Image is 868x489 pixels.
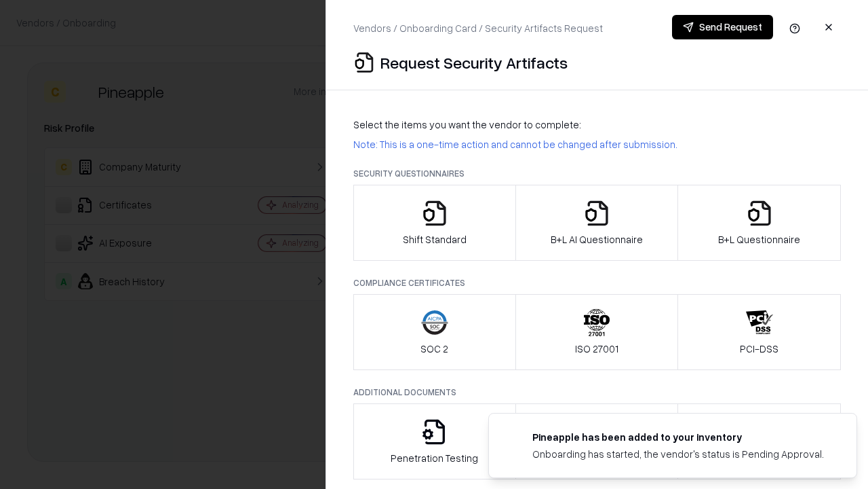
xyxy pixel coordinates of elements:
button: SOC 2 [353,294,516,370]
p: Select the items you want the vendor to complete: [353,117,841,132]
p: Vendors / Onboarding Card / Security Artifacts Request [353,21,603,35]
button: ISO 27001 [515,294,679,370]
p: PCI-DSS [740,342,778,356]
button: Send Request [672,15,773,39]
p: Compliance Certificates [353,277,841,289]
p: ISO 27001 [575,342,618,356]
p: Note: This is a one-time action and cannot be changed after submission. [353,137,841,151]
button: Shift Standard [353,185,516,261]
p: Additional Documents [353,386,841,398]
p: B+L AI Questionnaire [551,232,643,247]
p: SOC 2 [420,342,448,356]
p: B+L Questionnaire [718,232,800,247]
div: Pineapple has been added to your inventory [532,430,824,444]
p: Request Security Artifacts [380,52,568,73]
button: Data Processing Agreement [677,403,841,479]
button: Privacy Policy [515,403,679,479]
div: Onboarding has started, the vendor's status is Pending Approval. [532,447,824,461]
button: PCI-DSS [677,294,841,370]
button: Penetration Testing [353,403,516,479]
p: Shift Standard [403,232,467,247]
p: Penetration Testing [391,451,478,465]
img: pineappleenergy.com [505,430,521,446]
button: B+L AI Questionnaire [515,185,679,261]
p: Security Questionnaires [353,168,841,179]
button: B+L Questionnaire [677,185,841,261]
